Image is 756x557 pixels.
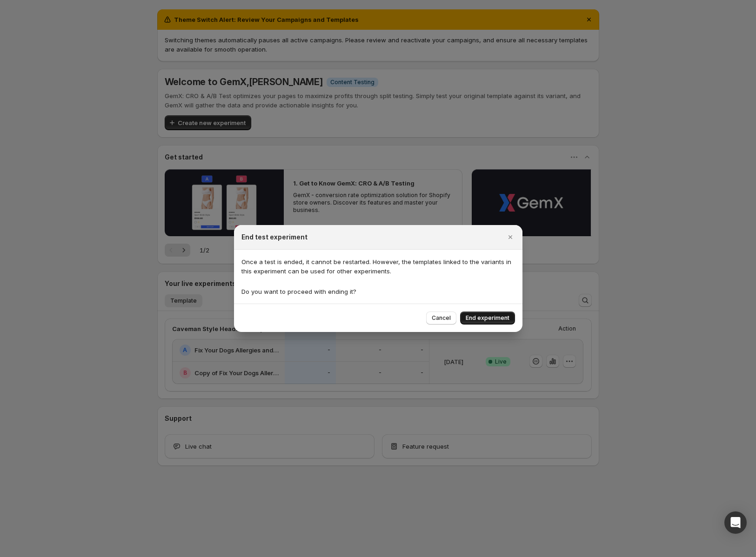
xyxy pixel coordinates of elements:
p: Do you want to proceed with ending it? [241,287,515,296]
h2: End test experiment [241,232,308,242]
span: End experiment [466,314,509,322]
button: End experiment [460,312,515,325]
button: Cancel [426,312,456,325]
span: Cancel [432,314,451,322]
p: Once a test is ended, it cannot be restarted. However, the templates linked to the variants in th... [241,257,515,276]
div: Open Intercom Messenger [724,511,747,534]
button: Close [504,231,517,244]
